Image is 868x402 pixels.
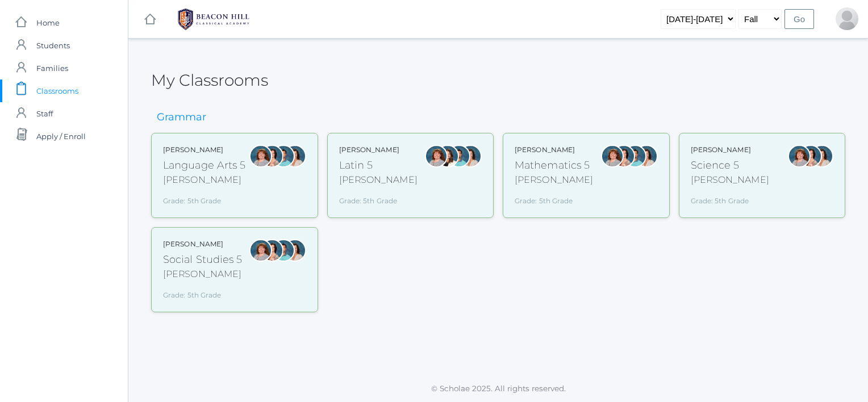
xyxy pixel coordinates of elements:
div: [PERSON_NAME] [515,173,593,187]
div: Science 5 [691,158,769,173]
div: Sarah Bence [249,239,272,262]
div: Cari Burke [635,145,658,167]
p: © Scholae 2025. All rights reserved. [128,383,868,394]
div: Cari Burke [811,145,833,167]
div: Grade: 5th Grade [691,191,769,206]
div: Rebecca Salazar [799,145,822,167]
div: Latin 5 [339,158,418,173]
div: Cari Burke [283,145,306,167]
div: Sarah Bence [249,145,272,167]
span: Staff [36,102,53,125]
div: Cari Burke [283,239,306,262]
div: [PERSON_NAME] [691,173,769,187]
div: Rebecca Salazar [261,145,283,167]
div: Language Arts 5 [163,158,246,173]
div: Social Studies 5 [163,252,243,267]
div: [PERSON_NAME] [691,145,769,155]
div: Rebecca Salazar [261,239,283,262]
span: Apply / Enroll [36,125,86,148]
span: Home [36,11,60,34]
div: Grade: 5th Grade [163,286,243,300]
div: [PERSON_NAME] [163,239,243,249]
div: [PERSON_NAME] [163,145,246,155]
input: Go [784,9,814,29]
div: Cari Burke [459,145,482,167]
div: [PERSON_NAME] [163,267,243,281]
div: [PERSON_NAME] [339,145,418,155]
span: Students [36,34,70,57]
div: Grade: 5th Grade [339,191,418,206]
div: [PERSON_NAME] [339,173,418,187]
div: Pauline Harris [836,7,858,30]
div: Sarah Bence [788,145,811,167]
img: 1_BHCALogos-05.png [171,5,256,33]
div: Westen Taylor [448,145,470,167]
h2: My Classrooms [151,72,268,89]
div: Westen Taylor [272,239,295,262]
div: Mathematics 5 [515,158,593,173]
div: Rebecca Salazar [612,145,635,167]
span: Classrooms [36,79,78,102]
div: [PERSON_NAME] [515,145,593,155]
div: Teresa Deutsch [436,145,459,167]
div: Sarah Bence [601,145,624,167]
h3: Grammar [151,112,212,123]
div: Sarah Bence [425,145,448,167]
div: Westen Taylor [272,145,295,167]
div: Grade: 5th Grade [515,191,593,206]
div: [PERSON_NAME] [163,173,246,187]
div: Westen Taylor [624,145,646,167]
span: Families [36,57,68,79]
div: Grade: 5th Grade [163,191,246,206]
